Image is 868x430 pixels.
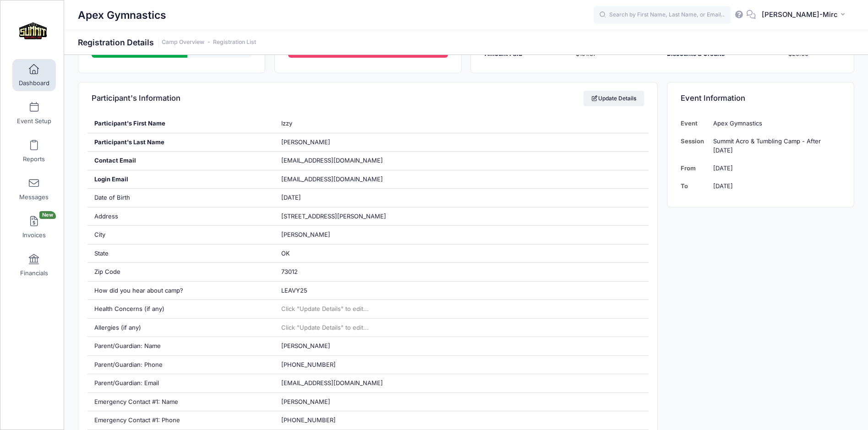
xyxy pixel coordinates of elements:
[281,287,307,294] span: LEAVY25
[281,120,292,127] span: Izzy
[584,91,644,106] a: Update Details
[87,263,274,281] div: Zip Code
[23,155,45,163] span: Reports
[12,59,56,91] a: Dashboard
[87,226,274,244] div: City
[281,324,369,331] span: Click "Update Details" to edit...
[17,117,51,125] span: Event Setup
[87,411,274,430] div: Emergency Contact #1: Phone
[87,282,274,300] div: How did you hear about camp?
[709,132,841,159] td: Summit Acro & Tumbling Camp - After [DATE]
[281,416,336,424] span: [PHONE_NUMBER]
[12,173,56,205] a: Messages
[213,39,256,46] a: Registration List
[12,211,56,243] a: InvoicesNew
[681,86,745,112] h4: Event Information
[709,159,841,177] td: [DATE]
[681,132,709,159] td: Session
[19,79,49,87] span: Dashboard
[87,245,274,263] div: State
[87,300,274,318] div: Health Concerns (if any)
[281,379,383,386] span: [EMAIL_ADDRESS][DOMAIN_NAME]
[87,319,274,337] div: Allergies (if any)
[281,268,298,275] span: 73012
[756,5,854,26] button: [PERSON_NAME]-Mirc
[681,177,709,195] td: To
[87,393,274,411] div: Emergency Contact #1: Name
[87,133,274,152] div: Participant's Last Name
[681,114,709,132] td: Event
[87,152,274,170] div: Contact Email
[281,342,330,349] span: [PERSON_NAME]
[281,157,383,164] span: [EMAIL_ADDRESS][DOMAIN_NAME]
[281,361,336,368] span: [PHONE_NUMBER]
[162,39,204,46] a: Camp Overview
[87,356,274,374] div: Parent/Guardian: Phone
[281,212,386,220] span: [STREET_ADDRESS][PERSON_NAME]
[281,138,330,146] span: [PERSON_NAME]
[87,207,274,226] div: Address
[87,114,274,133] div: Participant's First Name
[78,5,166,26] h1: Apex Gymnastics
[12,249,56,281] a: Financials
[594,6,731,24] input: Search by First Name, Last Name, or Email...
[16,14,50,49] img: Apex Gymnastics
[281,194,301,201] span: [DATE]
[87,337,274,355] div: Parent/Guardian: Name
[39,211,56,219] span: New
[281,250,290,257] span: OK
[87,170,274,189] div: Login Email
[681,159,709,177] td: From
[87,374,274,392] div: Parent/Guardian: Email
[20,269,48,277] span: Financials
[87,189,274,207] div: Date of Birth
[709,177,841,195] td: [DATE]
[12,97,56,129] a: Event Setup
[19,193,49,201] span: Messages
[78,38,256,47] h1: Registration Details
[22,231,46,239] span: Invoices
[0,10,65,53] a: Apex Gymnastics
[92,86,180,112] h4: Participant's Information
[281,398,330,405] span: [PERSON_NAME]
[762,10,838,20] span: [PERSON_NAME]-Mirc
[709,114,841,132] td: Apex Gymnastics
[281,305,369,312] span: Click "Update Details" to edit...
[281,175,396,184] span: [EMAIL_ADDRESS][DOMAIN_NAME]
[281,231,330,238] span: [PERSON_NAME]
[12,135,56,167] a: Reports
